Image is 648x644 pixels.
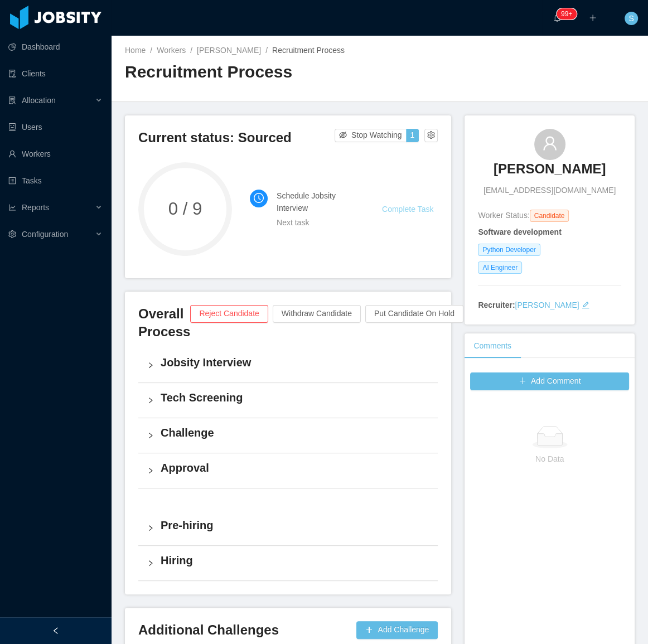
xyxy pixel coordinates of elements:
i: icon: right [147,467,154,474]
h4: Hiring [161,553,429,568]
i: icon: bell [553,14,561,22]
i: icon: edit [582,301,589,309]
a: icon: profileTasks [8,170,103,192]
h3: Current status: Sourced [138,129,335,147]
i: icon: user [542,135,558,151]
a: Workers [157,46,186,55]
button: Withdraw Candidate [273,305,361,323]
i: icon: right [147,362,154,369]
button: icon: eye-invisibleStop Watching [335,129,407,142]
h4: Challenge [161,425,429,440]
span: 0 / 9 [138,200,232,217]
h3: [PERSON_NAME] [494,160,606,178]
a: icon: robotUsers [8,116,103,138]
span: S [628,12,634,25]
a: Complete Task [382,205,433,214]
i: icon: plus [589,14,597,22]
i: icon: right [147,432,154,439]
span: AI Engineer [478,262,522,274]
i: icon: right [147,525,154,531]
a: icon: pie-chartDashboard [8,36,103,58]
a: [PERSON_NAME] [494,160,606,185]
h4: Pre-hiring [161,517,429,533]
button: icon: setting [424,129,438,142]
h4: Schedule Jobsity Interview [277,190,355,214]
i: icon: setting [8,230,16,238]
div: Comments [465,333,520,359]
a: icon: auditClients [8,62,103,85]
span: Reports [22,203,49,212]
button: icon: plusAdd Comment [470,372,629,390]
sup: 1211 [557,8,577,20]
a: [PERSON_NAME] [197,46,261,55]
span: / [150,46,152,55]
i: icon: solution [8,96,16,104]
span: / [190,46,192,55]
span: Python Developer [478,244,540,256]
a: Home [125,46,146,55]
i: icon: line-chart [8,204,16,211]
div: Next task [277,216,355,229]
h4: Jobsity Interview [161,355,429,370]
div: icon: rightApproval [138,453,438,488]
div: icon: rightTech Screening [138,383,438,418]
strong: Recruiter: [478,301,515,309]
div: icon: rightHiring [138,546,438,580]
a: [PERSON_NAME] [515,301,579,309]
i: icon: right [147,397,154,404]
h4: Approval [161,460,429,476]
span: / [265,46,268,55]
span: [EMAIL_ADDRESS][DOMAIN_NAME] [483,185,616,196]
i: icon: clock-circle [254,193,264,203]
h4: Tech Screening [161,390,429,405]
button: icon: plusAdd Challenge [356,621,438,639]
div: icon: rightJobsity Interview [138,348,438,382]
span: Configuration [22,230,68,239]
button: 1 [406,129,419,142]
span: Recruitment Process [272,46,345,55]
h3: Additional Challenges [138,621,352,639]
button: Reject Candidate [190,305,268,323]
div: icon: rightChallenge [138,418,438,453]
i: icon: right [147,560,154,566]
span: Worker Status: [478,211,529,220]
strong: Software development [478,227,561,236]
h2: Recruitment Process [125,61,380,84]
span: Allocation [22,96,56,105]
a: icon: userWorkers [8,143,103,165]
div: icon: rightPre-hiring [138,511,438,545]
span: Candidate [530,210,569,222]
button: Put Candidate On Hold [365,305,463,323]
h3: Overall Process [138,305,190,341]
p: No Data [479,453,620,465]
